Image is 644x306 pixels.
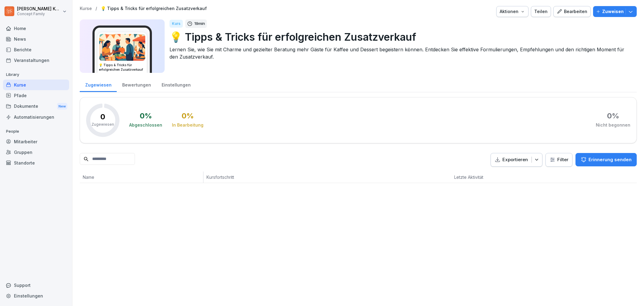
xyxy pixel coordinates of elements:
[3,101,69,112] div: Dokumente
[80,76,117,92] a: Zugewiesen
[602,8,624,15] p: Zuweisen
[96,6,97,11] p: /
[534,8,548,15] div: Teilen
[3,23,69,34] a: Home
[575,153,637,166] button: Erinnerung senden
[3,112,69,122] a: Automatisierungen
[3,280,69,291] div: Support
[589,156,632,163] p: Erinnerung senden
[3,136,69,147] a: Mitarbeiter
[100,113,105,121] p: 0
[99,63,146,72] h3: 💡 Tipps & Tricks für erfolgreichen Zusatzverkauf
[169,20,183,28] div: Kurs
[500,8,525,15] div: Aktionen
[92,122,114,127] p: Zugewiesen
[553,6,591,17] button: Bearbeiten
[3,158,69,168] a: Standorte
[3,34,69,44] a: News
[80,6,92,11] a: Kurse
[169,29,632,45] p: 💡 Tipps & Tricks für erfolgreichen Zusatzverkauf
[491,153,542,167] button: Exportieren
[546,153,572,166] button: Filter
[502,156,528,163] p: Exportieren
[557,8,587,15] div: Bearbeiten
[206,174,355,180] p: Kursfortschritt
[3,291,69,301] a: Einstellungen
[17,6,61,12] p: [PERSON_NAME] Komarov
[496,6,528,17] button: Aktionen
[117,76,156,92] a: Bewertungen
[596,122,630,128] div: Nicht begonnen
[3,70,69,80] p: Library
[17,12,61,16] p: Concept Family
[129,122,162,128] div: Abgeschlossen
[454,174,525,180] p: Letzte Aktivität
[99,34,145,61] img: gzjhm8npehr9v7jmyvlvzhhe.png
[83,174,200,180] p: Name
[172,122,203,128] div: In Bearbeitung
[140,112,152,120] div: 0 %
[593,6,637,17] button: Zuweisen
[549,157,569,163] div: Filter
[156,76,196,92] a: Einstellungen
[3,127,69,136] p: People
[169,46,632,60] p: Lernen Sie, wie Sie mit Charme und gezielter Beratung mehr Gäste für Kaffee und Dessert begeister...
[101,6,207,11] a: 💡 Tipps & Tricks für erfolgreichen Zusatzverkauf
[3,101,69,112] a: DokumenteNew
[194,21,205,27] p: 19 min
[3,55,69,66] a: Veranstaltungen
[182,112,194,120] div: 0 %
[3,147,69,158] a: Gruppen
[531,6,551,17] button: Teilen
[3,80,69,90] a: Kurse
[3,90,69,101] a: Pfade
[607,112,619,120] div: 0 %
[3,44,69,55] a: Berichte
[57,103,67,110] div: New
